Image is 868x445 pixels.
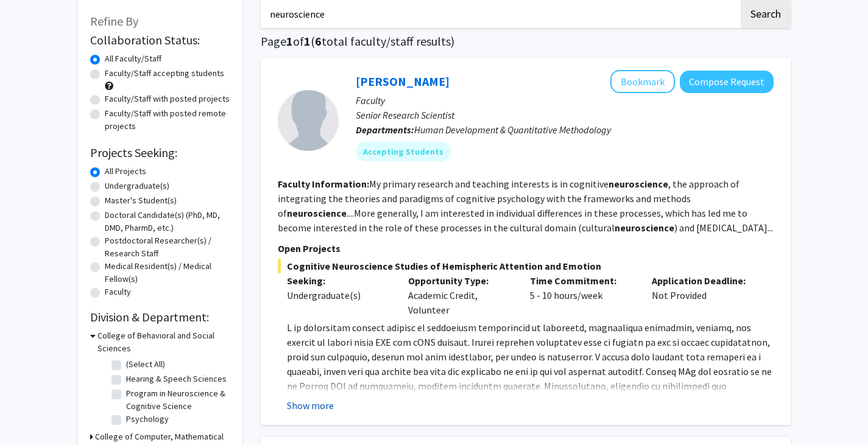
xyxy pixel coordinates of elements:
span: Cognitive Neuroscience Studies of Hemispheric Attention and Emotion [278,259,774,273]
label: Master's Student(s) [105,194,177,207]
label: Hearing & Speech Sciences [126,373,227,385]
b: Faculty Information: [278,178,369,190]
p: Application Deadline: [652,273,755,288]
h2: Projects Seeking: [90,145,230,160]
h3: College of Behavioral and Social Sciences [97,329,230,355]
label: All Projects [105,165,146,178]
p: Senior Research Scientist [356,108,774,122]
iframe: Chat [9,390,52,436]
p: Faculty [356,93,774,108]
label: Undergraduate(s) [105,180,169,192]
p: Time Commitment: [530,273,633,288]
span: 6 [315,33,322,49]
button: Compose Request to Joseph Dien [680,71,774,93]
h2: Collaboration Status: [90,33,230,47]
label: Faculty/Staff with posted projects [105,93,230,105]
button: Show more [287,398,334,413]
b: neuroscience [615,222,674,234]
b: neuroscience [609,178,668,190]
p: Seeking: [287,273,390,288]
h2: Division & Department: [90,310,230,324]
span: 1 [304,33,311,49]
label: Doctoral Candidate(s) (PhD, MD, DMD, PharmD, etc.) [105,209,230,234]
a: [PERSON_NAME] [356,74,450,89]
fg-read-more: My primary research and teaching interests is in cognitive , the approach of integrating the theo... [278,178,773,234]
p: Opportunity Type: [408,273,512,288]
label: Faculty/Staff with posted remote projects [105,107,230,133]
label: Psychology [126,413,169,426]
label: Postdoctoral Researcher(s) / Research Staff [105,234,230,260]
button: Add Joseph Dien to Bookmarks [610,70,675,93]
label: (Select All) [126,358,165,371]
p: Open Projects [278,241,774,256]
div: 5 - 10 hours/week [521,273,643,317]
span: Refine By [90,13,138,29]
span: 1 [286,33,293,49]
b: neuroscience [287,207,347,219]
label: Faculty [105,286,131,298]
span: Human Development & Quantitative Methodology [414,124,611,136]
div: Not Provided [643,273,764,317]
label: Medical Resident(s) / Medical Fellow(s) [105,260,230,286]
label: All Faculty/Staff [105,52,161,65]
h1: Page of ( total faculty/staff results) [261,34,791,49]
div: Academic Credit, Volunteer [399,273,521,317]
label: Program in Neuroscience & Cognitive Science [126,387,227,413]
b: Departments: [356,124,414,136]
label: Faculty/Staff accepting students [105,67,224,80]
mat-chip: Accepting Students [356,142,451,161]
div: Undergraduate(s) [287,288,390,303]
